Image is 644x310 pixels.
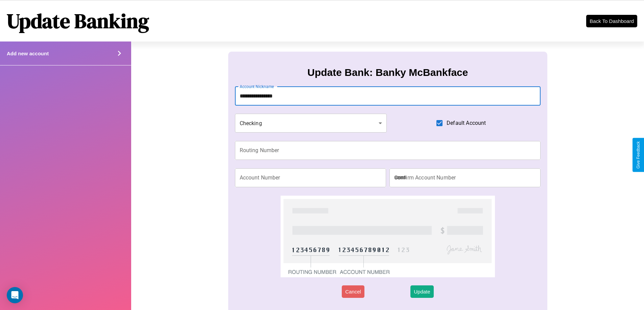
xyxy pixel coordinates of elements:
span: Default Account [447,119,486,127]
h4: Add new account [7,51,49,56]
button: Update [410,285,433,298]
div: Checking [235,114,387,133]
h3: Update Bank: Banky McBankface [307,67,468,78]
h1: Update Banking [7,7,149,35]
button: Cancel [342,285,364,298]
div: Open Intercom Messenger [7,287,23,303]
div: Give Feedback [636,141,641,169]
button: Back To Dashboard [586,15,637,27]
img: check [281,196,495,277]
label: Account Nickname [240,84,274,89]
